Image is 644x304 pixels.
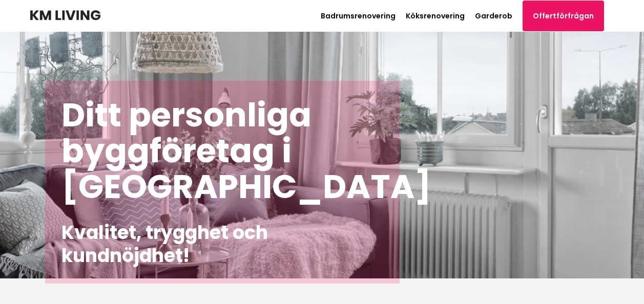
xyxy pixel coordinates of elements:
[61,221,384,267] h2: Kvalitet, trygghet och kundnöjdhet!
[321,11,396,21] a: Badrumsrenovering
[406,11,465,21] a: Köksrenovering
[523,1,604,31] a: Offertförfrågan
[61,97,384,205] h1: Ditt personliga byggföretag i [GEOGRAPHIC_DATA]
[475,11,512,21] a: Garderob
[30,10,100,20] img: KM Living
